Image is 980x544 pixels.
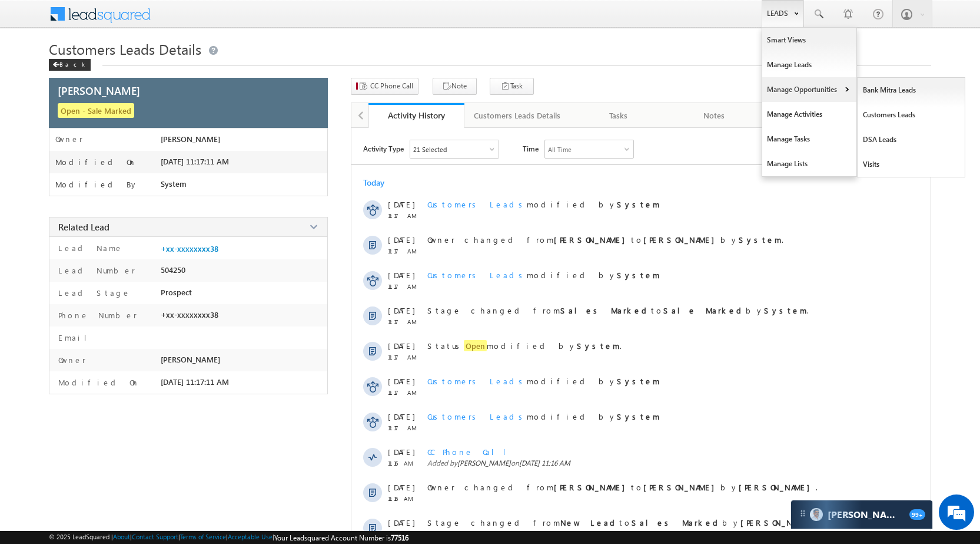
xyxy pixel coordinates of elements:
[740,517,818,527] strong: [PERSON_NAME]
[58,83,140,98] span: [PERSON_NAME]
[388,530,423,538] span: 11:16 AM
[388,341,414,351] span: [DATE]
[427,340,622,351] span: Status modified by .
[193,6,221,34] div: Minimize live chat window
[161,265,185,275] span: 504250
[161,377,229,387] span: [DATE] 11:17:11 AM
[762,28,856,52] a: Smart Views
[571,103,667,128] a: Tasks
[427,270,660,280] span: modified by
[55,332,96,342] label: Email
[161,134,220,144] span: [PERSON_NAME]
[370,81,413,91] span: CC Phone Call
[55,265,135,275] label: Lead Number
[764,305,807,315] strong: System
[762,102,856,127] a: Manage Activities
[617,376,660,386] strong: System
[858,103,965,127] a: Customers Leads
[427,199,660,209] span: modified by
[577,341,620,351] strong: System
[617,199,660,209] strong: System
[61,62,198,77] div: Chat with us now
[388,424,423,431] span: 11:17 AM
[560,305,651,315] strong: Sales Marked
[274,533,408,542] span: Your Leadsquared Account Number is
[858,127,965,152] a: DSA Leads
[58,103,134,118] span: Open - Sale Marked
[55,377,139,387] label: Modified On
[474,108,560,123] div: Customers Leads Details
[490,78,534,95] button: Task
[427,305,809,315] span: Stage changed from to by .
[55,310,137,320] label: Phone Number
[617,411,660,421] strong: System
[663,305,746,315] strong: Sale Marked
[58,221,109,233] span: Related Lead
[427,411,660,421] span: modified by
[739,235,782,245] strong: System
[427,411,527,421] span: Customers Leads
[464,103,571,128] a: Customers Leads Details
[427,270,527,280] span: Customers Leads
[388,283,423,290] span: 11:17 AM
[55,243,123,253] label: Lead Name
[427,199,527,209] span: Customers Leads
[160,363,214,379] em: Start Chat
[790,500,933,529] div: carter-dragCarter[PERSON_NAME]99+
[363,140,404,157] span: Activity Type
[427,459,881,467] span: Added by on
[161,244,218,253] a: +xx-xxxxxxxx38
[457,459,511,467] span: [PERSON_NAME]
[388,389,423,396] span: 11:17 AM
[388,376,414,386] span: [DATE]
[388,248,423,255] span: 11:17 AM
[377,110,456,121] div: Activity History
[762,77,856,102] a: Manage Opportunities
[427,235,783,245] span: Owner changed from to by .
[49,59,91,71] div: Back
[388,460,423,467] span: 11:16 AM
[909,509,925,520] span: 99+
[427,517,819,527] span: Stage changed from to by .
[632,517,722,527] strong: Sales Marked
[161,179,187,189] span: System
[858,152,965,177] a: Visits
[858,78,965,103] a: Bank Mitra Leads
[580,108,656,123] div: Tasks
[113,533,130,540] a: About
[228,533,273,540] a: Acceptable Use
[388,411,414,421] span: [DATE]
[388,354,423,361] span: 11:17 AM
[523,140,539,157] span: Time
[15,109,215,353] textarea: Type your message and hit 'Enter'
[427,376,660,386] span: modified by
[762,52,856,77] a: Manage Leads
[55,134,83,144] label: Owner
[676,108,752,123] div: Notes
[433,78,477,95] button: Note
[427,482,818,492] span: Owner changed from to by .
[388,235,414,245] span: [DATE]
[554,235,631,245] strong: [PERSON_NAME]
[413,146,447,153] div: 21 Selected
[554,482,631,492] strong: [PERSON_NAME]
[739,482,816,492] strong: [PERSON_NAME]
[643,482,720,492] strong: [PERSON_NAME]
[410,140,499,158] div: Owner Changed,Status Changed,Stage Changed,Source Changed,Notes & 16 more..
[388,212,423,219] span: 11:17 AM
[427,447,515,457] span: CC Phone Call
[560,517,619,527] strong: New Lead
[49,39,201,58] span: Customers Leads Details
[55,288,131,298] label: Lead Stage
[643,235,720,245] strong: [PERSON_NAME]
[363,177,401,188] div: Today
[388,199,414,209] span: [DATE]
[388,270,414,280] span: [DATE]
[388,517,414,527] span: [DATE]
[464,340,487,351] span: Open
[55,355,86,365] label: Owner
[388,447,414,457] span: [DATE]
[368,103,464,128] a: Activity History
[519,459,570,467] span: [DATE] 11:16 AM
[391,533,408,542] span: 77516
